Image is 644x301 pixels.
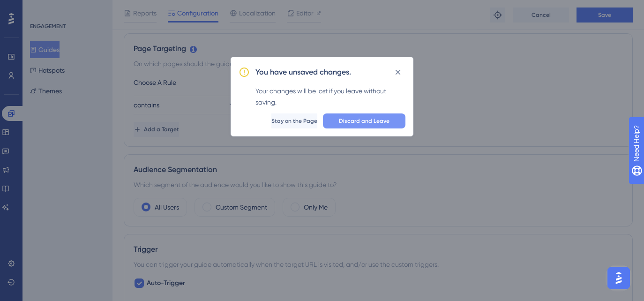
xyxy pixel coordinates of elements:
span: Need Help? [22,2,59,14]
span: Discard and Leave [339,117,389,125]
span: Stay on the Page [271,117,317,125]
div: Your changes will be lost if you leave without saving. [255,85,405,108]
h2: You have unsaved changes. [255,67,351,78]
iframe: UserGuiding AI Assistant Launcher [605,264,633,292]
